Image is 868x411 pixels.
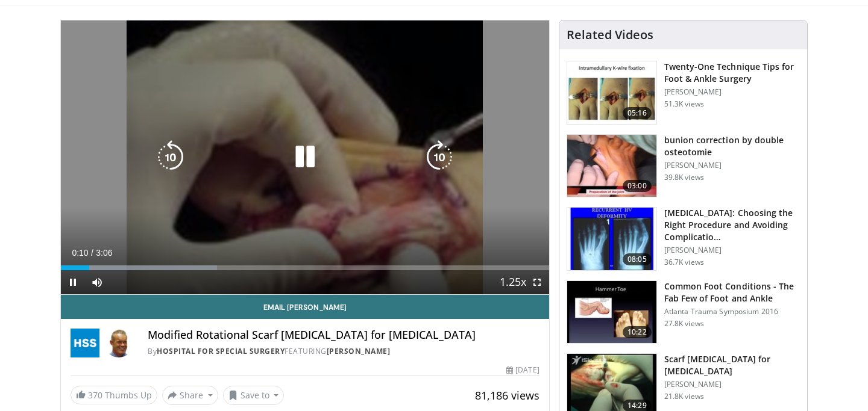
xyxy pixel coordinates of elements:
[567,61,656,124] img: 6702e58c-22b3-47ce-9497-b1c0ae175c4c.150x105_q85_crop-smart_upscale.jpg
[664,280,800,304] h3: Common Foot Conditions - The Fab Few of Foot and Ankle
[162,386,218,405] button: Share
[148,329,539,342] h4: Modified Rotational Scarf [MEDICAL_DATA] for [MEDICAL_DATA]
[61,295,549,319] a: Email [PERSON_NAME]
[567,28,653,42] h4: Related Videos
[664,99,704,109] p: 51.3K views
[104,329,133,357] img: Avatar
[567,134,800,198] a: 03:00 bunion correction by double osteotomie [PERSON_NAME] 39.8K views
[567,61,800,125] a: 05:16 Twenty-One Technique Tips for Foot & Ankle Surgery [PERSON_NAME] 51.3K views
[664,353,800,377] h3: Scarf [MEDICAL_DATA] for [MEDICAL_DATA]
[72,248,88,258] span: 0:10
[664,392,704,401] p: 21.8K views
[501,270,525,294] button: Playback Rate
[664,87,800,97] p: [PERSON_NAME]
[567,280,800,344] a: 10:22 Common Foot Conditions - The Fab Few of Foot and Ankle Atlanta Trauma Symposium 2016 27.8K ...
[664,246,800,255] p: [PERSON_NAME]
[91,248,93,258] span: /
[148,346,539,357] div: By FEATURING
[664,258,704,267] p: 36.7K views
[664,380,800,389] p: [PERSON_NAME]
[567,207,800,271] a: 08:05 [MEDICAL_DATA]: Choosing the Right Procedure and Avoiding Complicatio… [PERSON_NAME] 36.7K ...
[88,389,102,401] span: 370
[664,161,800,170] p: [PERSON_NAME]
[623,107,652,119] span: 05:16
[475,388,539,403] span: 81,186 views
[71,329,99,357] img: Hospital for Special Surgery
[157,346,285,356] a: Hospital for Special Surgery
[623,180,652,192] span: 03:00
[61,265,549,270] div: Progress Bar
[664,307,800,317] p: Atlanta Trauma Symposium 2016
[61,270,85,294] button: Pause
[664,61,800,85] h3: Twenty-One Technique Tips for Foot & Ankle Surgery
[327,346,391,356] a: [PERSON_NAME]
[567,135,656,197] img: 294729_0000_1.png.150x105_q85_crop-smart_upscale.jpg
[506,365,539,375] div: [DATE]
[96,248,112,258] span: 3:06
[61,20,549,295] video-js: Video Player
[664,173,704,182] p: 39.8K views
[567,281,656,344] img: 4559c471-f09d-4bda-8b3b-c296350a5489.150x105_q85_crop-smart_upscale.jpg
[71,386,157,404] a: 370 Thumbs Up
[623,253,652,265] span: 08:05
[567,208,656,270] img: 3c75a04a-ad21-4ad9-966a-c963a6420fc5.150x105_q85_crop-smart_upscale.jpg
[223,386,285,405] button: Save to
[664,319,704,329] p: 27.8K views
[525,270,549,294] button: Fullscreen
[85,270,109,294] button: Mute
[623,326,652,338] span: 10:22
[664,207,800,243] h3: [MEDICAL_DATA]: Choosing the Right Procedure and Avoiding Complicatio…
[664,134,800,158] h3: bunion correction by double osteotomie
